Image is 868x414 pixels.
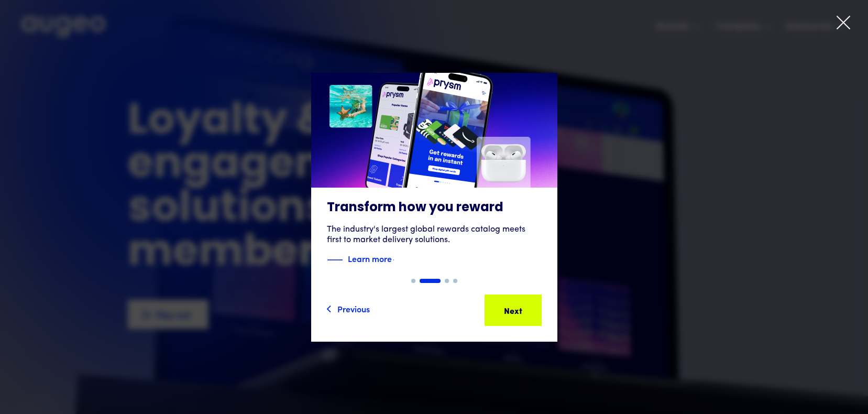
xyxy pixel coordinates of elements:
[337,302,370,315] div: Previous
[348,253,392,264] strong: Learn more
[311,73,557,279] a: Transform how you rewardThe industry's largest global rewards catalog meets first to market deliv...
[420,279,441,283] div: Show slide 2 of 4
[445,279,449,283] div: Show slide 3 of 4
[327,224,542,245] div: The industry's largest global rewards catalog meets first to market delivery solutions.
[327,254,343,266] img: Blue decorative line
[485,295,542,326] a: Next
[453,279,457,283] div: Show slide 4 of 4
[411,279,415,283] div: Show slide 1 of 4
[393,254,409,266] img: Blue text arrow
[327,200,542,216] h3: Transform how you reward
